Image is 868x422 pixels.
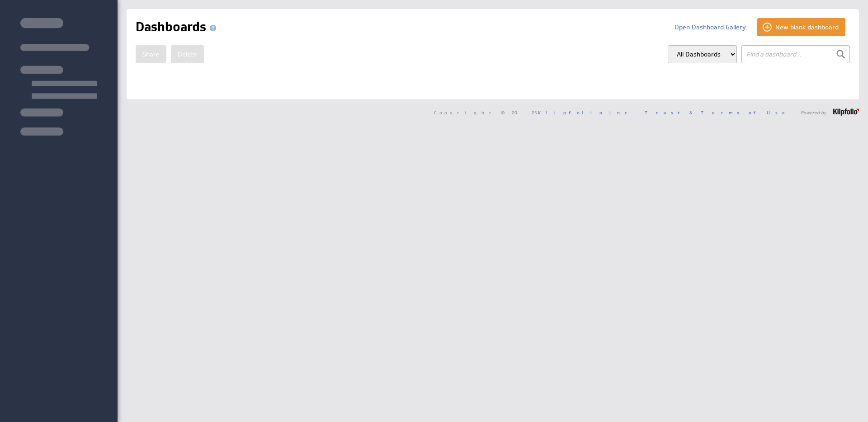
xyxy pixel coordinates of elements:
[538,109,635,116] a: Klipfolio Inc.
[136,45,166,63] button: Share
[20,18,97,136] img: skeleton-sidenav.svg
[741,45,850,63] input: Find a dashboard...
[833,108,859,116] img: logo-footer.png
[434,110,635,115] span: Copyright © 2025
[171,45,204,63] button: Delete
[136,18,220,36] h1: Dashboards
[757,18,845,36] button: New blank dashboard
[668,18,753,36] button: Open Dashboard Gallery
[801,110,826,115] span: Powered by
[645,109,791,116] a: Trust & Terms of Use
